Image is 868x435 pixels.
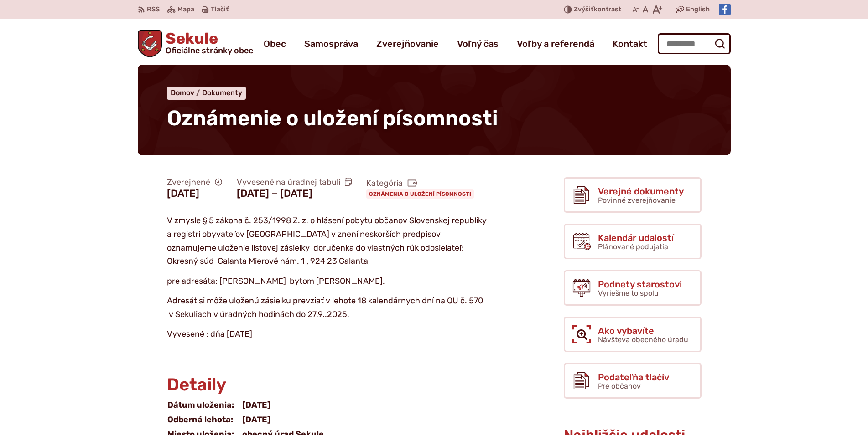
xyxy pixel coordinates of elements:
h2: Detaily [167,375,491,394]
span: Ako vybavíte [598,326,688,336]
a: Ako vybavíte Návšteva obecného úradu [564,317,702,352]
strong: [DATE] [242,415,270,425]
span: Povinné zverejňovanie [598,196,676,205]
span: kontrast [574,6,621,14]
a: Oznámenia o uložení písomnosti [366,189,474,199]
span: Kalendár udalostí [598,233,674,243]
a: Voľný čas [457,31,499,56]
figcaption: [DATE] [167,188,222,200]
img: Prejsť na domovskú stránku [138,30,162,57]
span: RSS [147,4,160,15]
span: Mapa [177,4,194,15]
a: Domov [171,88,202,97]
span: Kategória [366,178,478,189]
span: Vyriešme to spolu [598,289,659,297]
a: Podnety starostovi Vyriešme to spolu [564,270,702,306]
p: Adresát si môže uloženú zásielku prevziať v lehote 18 kalendárnych dní na OU č. 570 v Sekuliach v... [167,294,491,321]
span: Verejné dokumenty [598,186,684,196]
a: Podateľňa tlačív Pre občanov [564,363,702,399]
strong: [DATE] [242,400,270,410]
span: Oficiálne stránky obce [166,46,253,55]
span: Tlačiť [211,6,229,14]
span: Oznámenie o uložení písomnosti [167,106,498,131]
span: Domov [171,88,194,97]
span: Zverejnené [167,177,222,188]
a: Zverejňovanie [376,31,439,56]
span: Podnety starostovi [598,279,682,289]
span: Sekule [162,31,253,55]
a: Kalendár udalostí Plánované podujatia [564,224,702,259]
img: Prejsť na Facebook stránku [719,4,731,15]
a: Dokumenty [202,88,242,97]
p: Vyvesené : dňa [DATE] [167,328,491,341]
p: V zmysle § 5 zákona č. 253/1998 Z. z. o hlásení pobytu občanov Slovenskej republiky a registri ob... [167,214,491,268]
a: Voľby a referendá [517,31,594,56]
a: Verejné dokumenty Povinné zverejňovanie [564,177,702,213]
span: Plánované podujatia [598,242,668,251]
a: Kontakt [613,31,647,56]
span: English [686,4,710,15]
p: pre adresáta: [PERSON_NAME] bytom [PERSON_NAME]. [167,275,491,288]
span: Zvýšiť [574,5,594,13]
th: Odberná lehota: [167,413,242,427]
span: Vyvesené na úradnej tabuli [237,177,352,188]
a: Obec [264,31,286,56]
a: Logo Sekule, prejsť na domovskú stránku. [138,30,254,57]
figcaption: [DATE] − [DATE] [237,188,352,200]
span: Návšteva obecného úradu [598,335,688,344]
a: Samospráva [304,31,358,56]
span: Podateľňa tlačív [598,372,669,382]
th: Dátum uloženia: [167,398,242,413]
span: Pre občanov [598,382,641,390]
a: English [684,4,712,15]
